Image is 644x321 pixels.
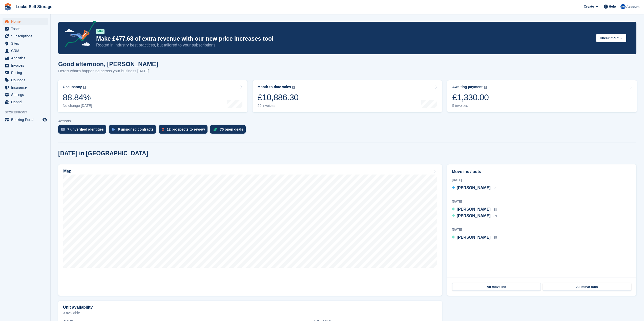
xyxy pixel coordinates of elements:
[457,186,491,190] span: [PERSON_NAME]
[58,80,247,112] a: Occupancy 88.84% No change [DATE]
[493,214,497,218] span: 39
[58,61,158,67] h1: Good afternoon, [PERSON_NAME]
[258,92,299,103] div: £10,886.30
[3,33,48,40] a: menu
[58,120,636,123] p: ACTIONS
[3,47,48,54] a: menu
[3,91,48,98] a: menu
[220,127,243,131] div: 70 open deals
[11,18,41,25] span: Home
[452,234,497,241] a: [PERSON_NAME] 35
[3,69,48,76] a: menu
[609,4,616,9] span: Help
[63,305,93,310] h2: Unit availability
[3,84,48,91] a: menu
[109,125,159,136] a: 9 unsigned contracts
[11,91,41,98] span: Settings
[452,92,489,103] div: £1,330.00
[3,77,48,84] a: menu
[620,4,626,9] img: Jonny Bleach
[112,128,115,131] img: contract_signature_icon-13c848040528278c33f63329250d36e43548de30e8caae1d1a13099fd9432cc5.svg
[96,35,592,42] p: Make £477.68 of extra revenue with our new price increases tool
[493,236,497,239] span: 35
[11,116,41,123] span: Booking Portal
[457,214,491,218] span: [PERSON_NAME]
[11,47,41,54] span: CRM
[96,42,592,48] p: Rooted in industry best practices, but tailored to your subscriptions.
[484,86,487,89] img: icon-info-grey-7440780725fd019a000dd9b08b2336e03edf1995a4989e88bcd33f0948082b44.svg
[493,186,497,190] span: 21
[258,104,299,108] div: 50 invoices
[584,4,594,9] span: Create
[447,80,637,112] a: Awaiting payment £1,330.00 5 invoices
[3,25,48,32] a: menu
[63,311,437,315] p: 3 available
[3,18,48,25] a: menu
[596,34,626,42] button: Check it out →
[11,84,41,91] span: Insurance
[292,86,295,89] img: icon-info-grey-7440780725fd019a000dd9b08b2336e03edf1995a4989e88bcd33f0948082b44.svg
[452,227,632,232] div: [DATE]
[626,4,639,9] span: Account
[3,116,48,123] a: menu
[96,29,105,34] div: NEW
[63,85,82,89] div: Occupancy
[253,80,442,112] a: Month-to-date sales £10,886.30 50 invoices
[452,283,541,291] a: All move ins
[63,92,92,103] div: 88.84%
[210,125,248,136] a: 70 open deals
[452,199,632,204] div: [DATE]
[457,235,491,239] span: [PERSON_NAME]
[452,206,497,213] a: [PERSON_NAME] 38
[3,40,48,47] a: menu
[452,185,497,191] a: [PERSON_NAME] 21
[58,164,442,296] a: Map
[452,169,632,175] h2: Move ins / outs
[452,104,489,108] div: 5 invoices
[162,128,164,131] img: prospect-51fa495bee0391a8d652442698ab0144808aea92771e9ea1ae160a38d050c398.svg
[457,207,491,211] span: [PERSON_NAME]
[3,98,48,106] a: menu
[3,62,48,69] a: menu
[42,117,48,123] a: Preview store
[452,213,497,219] a: [PERSON_NAME] 39
[11,62,41,69] span: Invoices
[11,77,41,84] span: Coupons
[58,125,109,136] a: 7 unverified identities
[493,208,497,211] span: 38
[11,55,41,62] span: Analytics
[61,128,65,131] img: verify_identity-adf6edd0f0f0b5bbfe63781bf79b02c33cf7c696d77639b501bdc392416b5a36.svg
[258,85,291,89] div: Month-to-date sales
[67,127,104,131] div: 7 unverified identities
[58,68,158,74] p: Here's what's happening across your business [DATE]
[3,55,48,62] a: menu
[60,20,96,49] img: price-adjustments-announcement-icon-8257ccfd72463d97f412b2fc003d46551f7dbcb40ab6d574587a9cd5c0d94...
[452,178,632,182] div: [DATE]
[452,85,483,89] div: Awaiting payment
[5,110,50,115] span: Storefront
[11,69,41,76] span: Pricing
[11,25,41,32] span: Tasks
[83,86,86,89] img: icon-info-grey-7440780725fd019a000dd9b08b2336e03edf1995a4989e88bcd33f0948082b44.svg
[63,169,71,174] h2: Map
[118,127,154,131] div: 9 unsigned contracts
[58,150,148,157] h2: [DATE] in [GEOGRAPHIC_DATA]
[213,128,217,131] img: deal-1b604bf984904fb50ccaf53a9ad4b4a5d6e5aea283cecdc64d6e3604feb123c2.svg
[63,104,92,108] div: No change [DATE]
[14,3,54,11] a: Lockd Self Storage
[543,283,631,291] a: All move outs
[167,127,205,131] div: 12 prospects to review
[11,40,41,47] span: Sites
[159,125,210,136] a: 12 prospects to review
[11,98,41,106] span: Capital
[11,33,41,40] span: Subscriptions
[4,3,12,11] img: stora-icon-8386f47178a22dfd0bd8f6a31ec36ba5ce8667c1dd55bd0f319d3a0aa187defe.svg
